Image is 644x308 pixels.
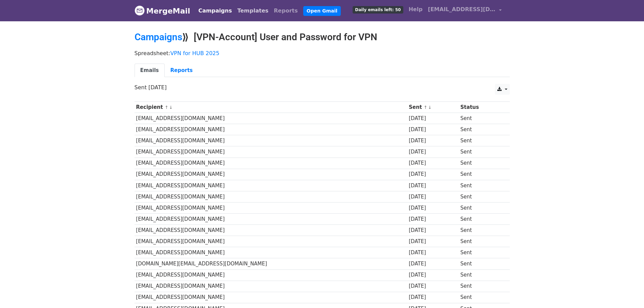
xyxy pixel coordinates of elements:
[135,269,407,281] td: [EMAIL_ADDRESS][DOMAIN_NAME]
[135,4,190,18] a: MergeMail
[409,159,457,167] div: [DATE]
[409,282,457,290] div: [DATE]
[459,158,503,169] td: Sent
[409,249,457,257] div: [DATE]
[459,258,503,269] td: Sent
[135,5,145,16] img: MergeMail logo
[610,276,644,308] iframe: Chat Widget
[409,227,457,234] div: [DATE]
[459,135,503,146] td: Sent
[459,247,503,258] td: Sent
[135,31,182,43] a: Campaigns
[135,247,407,258] td: [EMAIL_ADDRESS][DOMAIN_NAME]
[303,6,341,16] a: Open Gmail
[135,225,407,236] td: [EMAIL_ADDRESS][DOMAIN_NAME]
[271,4,301,18] a: Reports
[409,182,457,190] div: [DATE]
[135,292,407,303] td: [EMAIL_ADDRESS][DOMAIN_NAME]
[135,236,407,247] td: [EMAIL_ADDRESS][DOMAIN_NAME]
[459,169,503,180] td: Sent
[409,137,457,145] div: [DATE]
[409,215,457,223] div: [DATE]
[350,3,406,16] a: Daily emails left: 50
[409,204,457,212] div: [DATE]
[425,3,504,19] a: [EMAIL_ADDRESS][DOMAIN_NAME]
[409,115,457,122] div: [DATE]
[459,236,503,247] td: Sent
[135,191,407,202] td: [EMAIL_ADDRESS][DOMAIN_NAME]
[135,202,407,213] td: [EMAIL_ADDRESS][DOMAIN_NAME]
[409,148,457,156] div: [DATE]
[165,105,168,110] a: ↑
[428,105,432,110] a: ↓
[135,135,407,146] td: [EMAIL_ADDRESS][DOMAIN_NAME]
[235,4,271,18] a: Templates
[353,6,403,14] span: Daily emails left: 50
[406,3,425,16] a: Help
[135,113,407,124] td: [EMAIL_ADDRESS][DOMAIN_NAME]
[135,64,165,77] a: Emails
[409,260,457,268] div: [DATE]
[424,105,427,110] a: ↑
[135,169,407,180] td: [EMAIL_ADDRESS][DOMAIN_NAME]
[459,180,503,191] td: Sent
[409,271,457,279] div: [DATE]
[407,102,459,113] th: Sent
[428,5,496,14] span: [EMAIL_ADDRESS][DOMAIN_NAME]
[135,31,510,43] h2: ⟫ [VPN-Account] User and Password for VPN
[409,293,457,301] div: [DATE]
[459,102,503,113] th: Status
[169,105,173,110] a: ↓
[135,281,407,292] td: [EMAIL_ADDRESS][DOMAIN_NAME]
[409,126,457,134] div: [DATE]
[459,124,503,135] td: Sent
[135,124,407,135] td: [EMAIL_ADDRESS][DOMAIN_NAME]
[135,214,407,225] td: [EMAIL_ADDRESS][DOMAIN_NAME]
[459,281,503,292] td: Sent
[459,225,503,236] td: Sent
[459,202,503,213] td: Sent
[170,50,219,56] a: VPN for HUB 2025
[135,84,510,91] p: Sent [DATE]
[135,146,407,158] td: [EMAIL_ADDRESS][DOMAIN_NAME]
[196,4,235,18] a: Campaigns
[165,64,198,77] a: Reports
[459,269,503,281] td: Sent
[459,292,503,303] td: Sent
[459,113,503,124] td: Sent
[459,214,503,225] td: Sent
[459,191,503,202] td: Sent
[135,50,510,57] p: Spreadsheet:
[135,158,407,169] td: [EMAIL_ADDRESS][DOMAIN_NAME]
[135,102,407,113] th: Recipient
[409,193,457,201] div: [DATE]
[459,146,503,158] td: Sent
[135,180,407,191] td: [EMAIL_ADDRESS][DOMAIN_NAME]
[409,170,457,178] div: [DATE]
[409,238,457,245] div: [DATE]
[135,258,407,269] td: [DOMAIN_NAME][EMAIL_ADDRESS][DOMAIN_NAME]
